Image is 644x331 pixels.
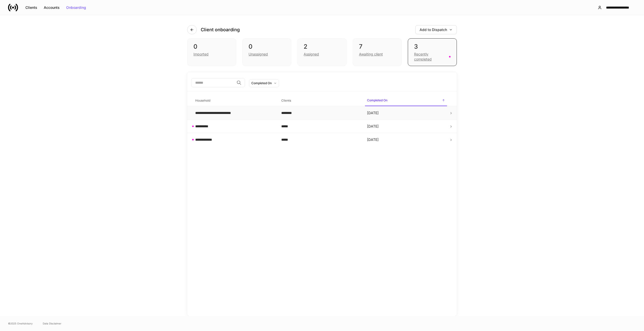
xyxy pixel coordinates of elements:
[22,4,41,12] button: Clients
[187,38,236,66] div: 0Imported
[249,43,285,51] div: 0
[415,25,457,34] button: Add to Dispatch
[249,79,279,87] button: Completed On
[359,52,383,57] div: Awaiting client
[414,52,446,62] div: Recently completed
[359,43,395,51] div: 7
[66,6,86,9] div: Onboarding
[63,4,89,12] button: Onboarding
[8,321,33,325] span: © 2025 OneAdvisory
[365,95,447,106] span: Completed On
[249,52,268,57] div: Unassigned
[420,28,453,32] div: Add to Dispatch
[363,133,449,146] td: [DATE]
[195,98,210,103] h6: Household
[304,43,340,51] div: 2
[25,6,37,9] div: Clients
[193,52,209,57] div: Imported
[408,38,457,66] div: 3Recently completed
[353,38,402,66] div: 7Awaiting client
[363,120,449,133] td: [DATE]
[304,52,319,57] div: Assigned
[281,98,291,103] h6: Clients
[297,38,346,66] div: 2Assigned
[279,96,361,106] span: Clients
[363,106,449,120] td: [DATE]
[251,81,272,85] div: Completed On
[193,96,275,106] span: Household
[44,6,60,9] div: Accounts
[201,27,240,33] h4: Client onboarding
[414,43,451,51] div: 3
[43,321,61,325] a: Data Disclaimer
[193,43,230,51] div: 0
[367,98,387,103] h6: Completed On
[41,4,63,12] button: Accounts
[242,38,291,66] div: 0Unassigned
